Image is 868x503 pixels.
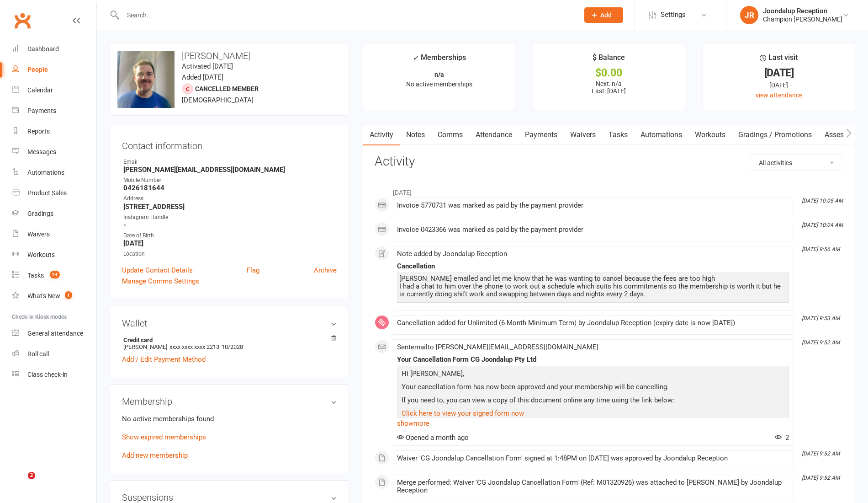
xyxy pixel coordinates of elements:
h3: Membership [122,396,337,407]
h3: Activity [375,155,843,169]
div: Champion [PERSON_NAME] [763,15,842,23]
a: Gradings [12,203,96,224]
a: Add new membership [122,451,188,460]
strong: [DATE] [123,239,337,247]
i: [DATE] 10:05 AM [802,198,843,204]
a: Automations [634,124,688,145]
span: Opened a month ago [397,433,469,442]
h3: Contact information [122,137,337,151]
i: [DATE] 9:53 AM [802,315,840,321]
div: Roll call [27,350,49,358]
i: [DATE] 9:52 AM [802,339,840,346]
a: Dashboard [12,39,96,59]
span: No active memberships [406,80,472,88]
i: [DATE] 9:56 AM [802,246,840,252]
p: Hi [PERSON_NAME], [399,368,787,381]
li: [DATE] [375,183,843,198]
div: Messages [27,148,56,155]
span: Cancelled member [195,85,259,92]
div: Location [123,250,337,258]
div: Instagram Handle [123,213,337,222]
div: Cancellation added for Unlimited (6 Month Minimum Term) by Joondalup Reception (expiry date is no... [397,319,789,327]
a: Waivers [564,124,602,145]
span: 2 [775,433,789,442]
time: Added [DATE] [182,73,223,81]
div: Joondalup Reception [763,7,842,15]
div: [DATE] [711,80,847,90]
a: Automations [12,162,96,183]
div: $ Balance [593,52,625,68]
a: Manage Comms Settings [122,276,199,287]
a: Click here to view your signed form now [402,409,524,417]
iframe: Intercom live chat [9,472,31,494]
div: Class check-in [27,371,68,378]
div: Invoice 5770731 was marked as paid by the payment provider [397,202,789,209]
div: Workouts [27,251,55,258]
input: Search... [120,9,572,21]
a: Payments [519,124,564,145]
a: Attendance [469,124,519,145]
div: What's New [27,292,60,300]
i: [DATE] 9:52 AM [802,475,840,481]
div: Merge performed: Waiver 'CG Joondalup Cancellation Form' (Ref: M01320926) was attached to [PERSON... [397,479,789,494]
div: Calendar [27,86,53,94]
a: Class kiosk mode [12,364,96,385]
span: 24 [50,271,60,278]
div: Email [123,158,337,166]
a: Add / Edit Payment Method [122,354,206,365]
strong: 0426181644 [123,184,337,192]
strong: Credit card [123,337,332,343]
li: [PERSON_NAME] [122,335,337,352]
p: If you need to, you can view a copy of this document online any time using the link below: [399,395,787,408]
span: xxxx xxxx xxxx 2213 [169,343,219,350]
span: Your cancellation form has now been approved and your membership will be cancelling. [402,383,669,391]
i: ✓ [413,54,418,62]
div: Invoice 0423366 was marked as paid by the payment provider [397,226,789,234]
a: Calendar [12,80,96,101]
img: image1716428220.png [117,51,175,108]
strong: - [123,221,337,229]
div: Waivers [27,230,50,238]
div: Waiver 'CG Joondalup Cancellation Form' signed at 1:48PM on [DATE] was approved by Joondalup Rece... [397,455,789,462]
span: 2 [28,472,35,479]
a: view attendance [756,91,802,99]
div: Tasks [27,272,44,279]
a: Messages [12,142,96,162]
span: Add [600,11,612,19]
a: Roll call [12,344,96,364]
a: Workouts [12,245,96,265]
a: Clubworx [11,9,34,32]
div: [PERSON_NAME] emailed and let me know that he was wanting to cancel because the fees are too high... [399,275,787,298]
div: Mobile Number [123,176,337,185]
div: Memberships [413,52,466,69]
div: Automations [27,169,64,176]
div: Dashboard [27,45,59,53]
div: Product Sales [27,189,67,197]
a: Update Contact Details [122,265,193,276]
span: 1 [65,291,72,299]
a: Archive [314,265,337,276]
div: Your Cancellation Form CG Joondalup Pty Ltd [397,356,789,364]
a: Show expired memberships [122,433,206,441]
i: [DATE] 9:52 AM [802,450,840,457]
a: Gradings / Promotions [732,124,818,145]
p: Next: n/a Last: [DATE] [541,80,677,95]
div: Payments [27,107,56,114]
span: Settings [661,5,686,25]
a: General attendance kiosk mode [12,323,96,344]
div: Note added by Joondalup Reception [397,250,789,258]
strong: [PERSON_NAME][EMAIL_ADDRESS][DOMAIN_NAME] [123,166,337,174]
a: Payments [12,101,96,121]
div: Gradings [27,210,53,217]
a: Flag [247,265,259,276]
h3: Suspensions [122,492,337,503]
button: Add [584,7,623,23]
div: People [27,66,48,73]
span: Sent email to [PERSON_NAME][EMAIL_ADDRESS][DOMAIN_NAME] [397,343,598,351]
p: No active memberships found [122,413,337,424]
a: Workouts [688,124,732,145]
div: Reports [27,128,50,135]
a: Activity [363,124,400,145]
h3: Wallet [122,318,337,328]
a: Product Sales [12,183,96,203]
